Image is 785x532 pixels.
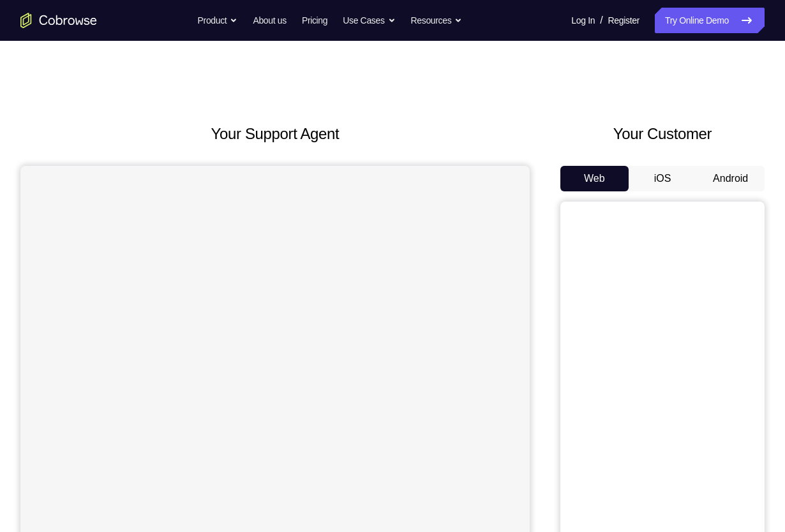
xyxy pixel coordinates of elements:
h2: Your Support Agent [20,122,530,145]
a: Log In [571,8,595,33]
h2: Your Customer [560,122,765,145]
span: / [600,13,602,28]
button: Use Cases [343,8,395,33]
a: Pricing [302,8,327,33]
a: About us [253,8,286,33]
button: Android [696,166,765,191]
button: Product [198,8,238,33]
button: Web [560,166,629,191]
button: Resources [411,8,463,33]
button: iOS [629,166,697,191]
a: Go to the home page [20,13,97,28]
a: Register [608,8,639,33]
a: Try Online Demo [655,8,765,33]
